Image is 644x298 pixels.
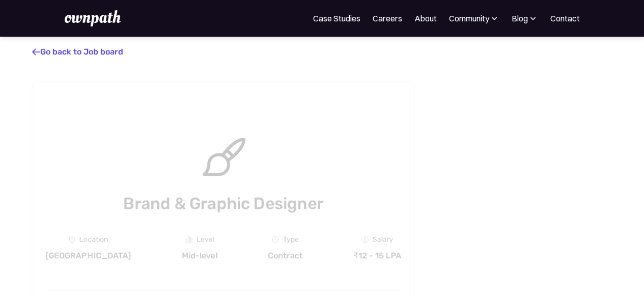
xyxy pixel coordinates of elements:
img: Graph Icon - Job Board X Webflow Template [185,236,192,243]
a: Case Studies [313,12,360,24]
img: Money Icon - Job Board X Webflow Template [361,236,369,243]
a: Careers [373,12,402,24]
div: Location [79,236,108,244]
div: Mid-level [182,251,217,261]
div: Salary [373,236,394,244]
a: Go back to Job board [32,47,123,57]
img: Location Icon - Job Board X Webflow Template [69,236,75,244]
div: Blog [512,12,538,24]
div: Community [449,12,499,24]
a: About [414,12,437,24]
div: Type [283,236,299,244]
span:  [32,47,40,57]
a: Contact [550,12,580,24]
div: [GEOGRAPHIC_DATA] [45,251,131,261]
h1: Brand & Graphic Designer [45,192,401,215]
div: Level [197,236,214,244]
div: Blog [512,12,528,24]
div: ₹12 - 15 LPA [353,251,401,261]
div: Community [449,12,489,24]
img: Clock Icon - Job Board X Webflow Template [272,236,279,243]
div: Contract [268,251,303,261]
